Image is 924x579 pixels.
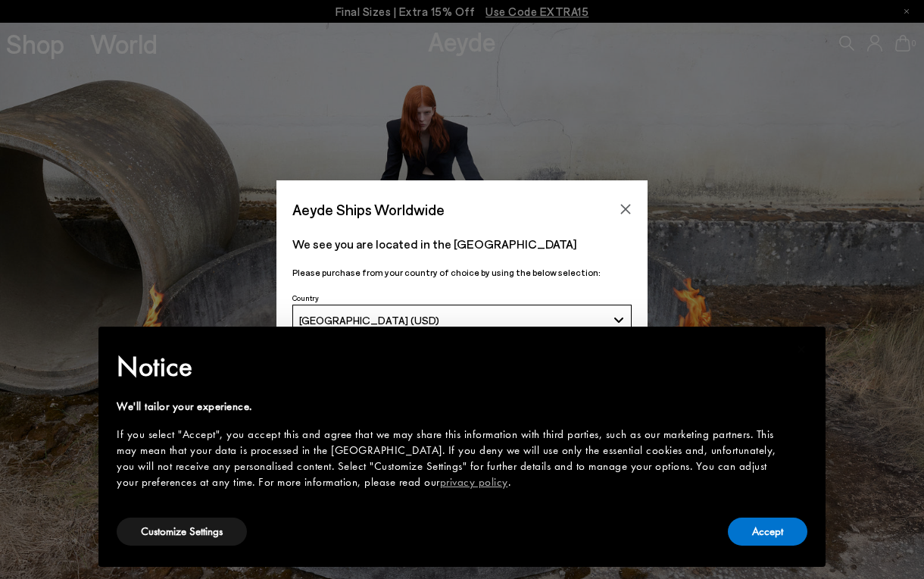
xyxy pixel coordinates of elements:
p: Please purchase from your country of choice by using the below selection: [292,265,632,280]
span: × [797,337,807,361]
a: privacy policy [440,474,508,490]
button: Accept [728,518,807,546]
span: Aeyde Ships Worldwide [292,196,445,223]
div: We'll tailor your experience. [117,399,783,415]
button: Close [614,198,637,221]
button: Customize Settings [117,518,247,546]
button: Close this notice [783,331,819,368]
span: Country [292,293,319,302]
p: We see you are located in the [GEOGRAPHIC_DATA] [292,235,632,253]
h2: Notice [117,347,783,387]
span: [GEOGRAPHIC_DATA] (USD) [299,314,439,327]
div: If you select "Accept", you accept this and agree that we may share this information with third p... [117,427,783,490]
